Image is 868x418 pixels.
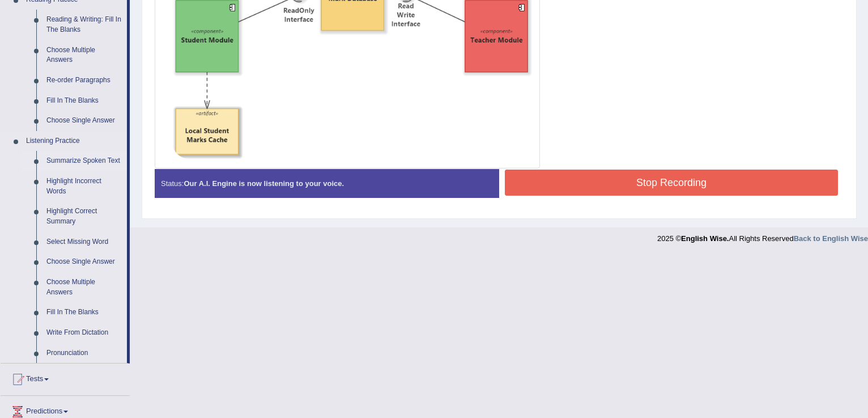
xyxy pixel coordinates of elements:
[41,302,127,323] a: Fill In The Blanks
[41,111,127,131] a: Choose Single Answer
[505,170,838,196] button: Stop Recording
[657,227,868,244] div: 2025 © All Rights Reserved
[41,151,127,171] a: Summarize Spoken Text
[41,272,127,302] a: Choose Multiple Answers
[155,169,499,198] div: Status:
[184,179,344,188] strong: Our A.I. Engine is now listening to your voice.
[41,323,127,343] a: Write From Dictation
[41,343,127,364] a: Pronunciation
[41,171,127,201] a: Highlight Incorrect Words
[41,252,127,272] a: Choose Single Answer
[41,40,127,70] a: Choose Multiple Answers
[681,234,729,243] strong: English Wise.
[41,91,127,111] a: Fill In The Blanks
[41,70,127,91] a: Re-order Paragraphs
[794,234,868,243] a: Back to English Wise
[41,232,127,252] a: Select Missing Word
[41,201,127,231] a: Highlight Correct Summary
[21,131,127,151] a: Listening Practice
[41,10,127,40] a: Reading & Writing: Fill In The Blanks
[1,364,130,392] a: Tests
